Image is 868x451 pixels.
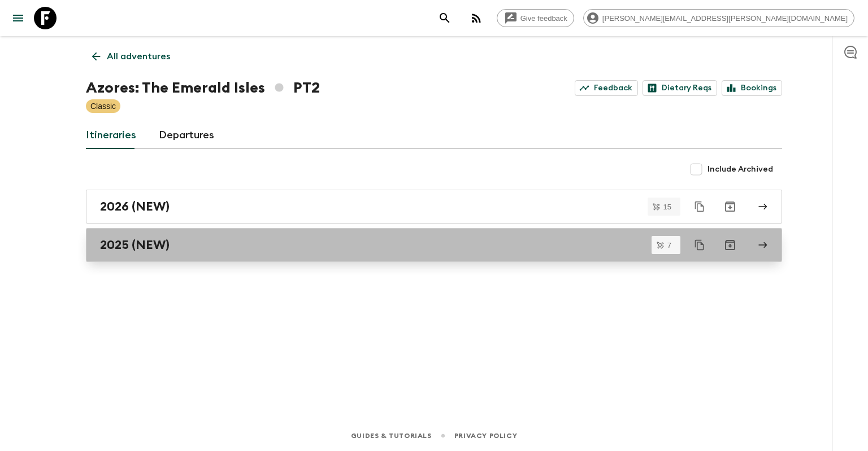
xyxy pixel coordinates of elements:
div: [PERSON_NAME][EMAIL_ADDRESS][PERSON_NAME][DOMAIN_NAME] [583,9,854,27]
a: All adventures [86,45,176,68]
button: Archive [719,234,741,256]
span: 15 [657,203,678,211]
p: All adventures [107,50,170,63]
span: 7 [661,242,678,249]
a: Give feedback [497,9,574,27]
button: Duplicate [689,235,710,255]
a: 2026 (NEW) [86,190,782,224]
a: Itineraries [86,122,136,149]
a: Dietary Reqs [643,80,717,96]
a: Guides & Tutorials [351,430,432,442]
p: Classic [90,100,116,112]
a: Bookings [722,80,782,96]
a: Feedback [575,80,638,96]
a: 2025 (NEW) [86,228,782,262]
span: Give feedback [514,14,574,23]
button: Duplicate [689,196,710,217]
span: Include Archived [708,164,773,175]
button: menu [7,7,29,29]
a: Departures [159,122,214,149]
h2: 2025 (NEW) [100,238,170,252]
button: search adventures [433,7,456,29]
button: Archive [719,195,741,218]
a: Privacy Policy [454,430,517,442]
h2: 2026 (NEW) [100,199,170,214]
h1: Azores: The Emerald Isles PT2 [86,77,320,99]
span: [PERSON_NAME][EMAIL_ADDRESS][PERSON_NAME][DOMAIN_NAME] [596,14,854,23]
